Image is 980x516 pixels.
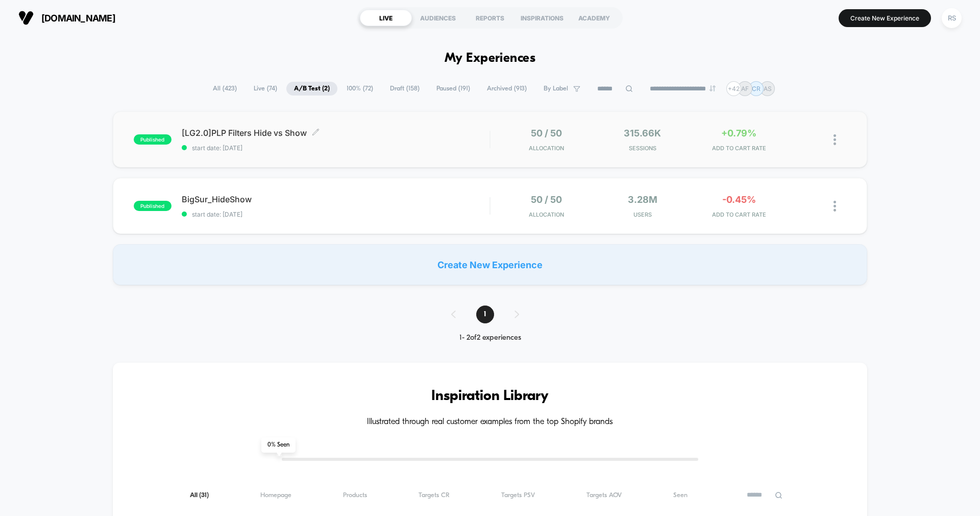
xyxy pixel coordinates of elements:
[134,201,171,211] span: published
[143,388,837,405] h3: Inspiration Library
[939,8,965,29] button: RS
[544,85,568,92] span: By Label
[568,10,620,26] div: ACADEMY
[445,51,536,66] h1: My Experiences
[360,10,412,26] div: LIVE
[343,491,367,499] span: Products
[190,491,209,499] span: All
[597,211,689,218] span: Users
[839,9,931,27] button: Create New Experience
[752,85,761,92] p: CR
[419,491,450,499] span: Targets CR
[182,210,489,218] span: start date: [DATE]
[741,85,749,92] p: AF
[339,82,381,96] span: 100% ( 72 )
[18,10,34,26] img: Visually logo
[726,81,741,96] div: + 42
[673,491,688,499] span: Seen
[531,128,562,138] span: 50 / 50
[134,134,171,145] span: published
[764,85,772,92] p: AS
[516,10,568,26] div: INSPIRATIONS
[199,492,209,499] span: ( 31 )
[597,145,689,152] span: Sessions
[628,194,657,205] span: 3.28M
[205,82,244,96] span: All ( 423 )
[721,128,756,138] span: +0.79%
[441,334,540,342] div: 1 - 2 of 2 experiences
[182,194,489,204] span: BigSur_HideShow
[412,10,464,26] div: AUDIENCES
[501,491,535,499] span: Targets PSV
[261,437,296,453] span: 0 % Seen
[942,8,962,28] div: RS
[113,244,867,285] div: Create New Experience
[722,194,756,205] span: -0.45%
[531,194,562,205] span: 50 / 50
[143,417,837,427] h4: Illustrated through real customer examples from the top Shopify brands
[834,134,836,145] img: close
[709,85,716,91] img: end
[479,82,534,96] span: Archived ( 913 )
[464,10,516,26] div: REPORTS
[429,82,478,96] span: Paused ( 191 )
[586,491,622,499] span: Targets AOV
[693,211,785,218] span: ADD TO CART RATE
[382,82,427,96] span: Draft ( 158 )
[624,128,661,138] span: 315.66k
[834,201,836,212] img: close
[182,144,489,152] span: start date: [DATE]
[41,13,115,24] span: [DOMAIN_NAME]
[15,10,118,26] button: [DOMAIN_NAME]
[260,491,291,499] span: Homepage
[693,145,785,152] span: ADD TO CART RATE
[246,82,285,96] span: Live ( 74 )
[529,211,564,218] span: Allocation
[182,128,489,138] span: [LG2.0]PLP Filters Hide vs Show
[529,145,564,152] span: Allocation
[286,82,337,96] span: A/B Test ( 2 )
[476,306,494,323] span: 1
